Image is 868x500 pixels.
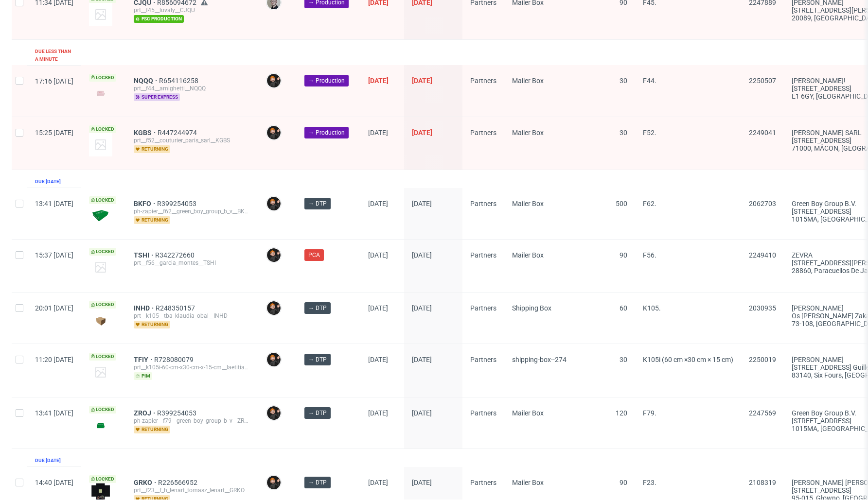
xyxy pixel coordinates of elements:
span: [DATE] [412,479,432,486]
span: returning [134,145,170,153]
div: prt__f45__lovaly__CJQU [134,6,250,14]
span: Locked [89,301,116,309]
div: Due less than a minute [35,48,73,63]
span: 2250019 [749,356,776,363]
span: Mailer Box [512,479,544,486]
span: F52. [643,129,656,137]
div: ph-zapier__f62__green_boy_group_b_v__BKFO [134,207,250,215]
img: version_two_editor_design [89,86,112,100]
span: F44. [643,77,656,85]
img: Dominik Grosicki [267,248,281,262]
span: Locked [89,248,116,256]
span: 14:40 [DATE] [35,479,73,486]
span: K105i (60 cm ×30 cm × 15 cm) [643,356,733,363]
span: Partners [470,304,496,312]
span: 90 [620,479,627,486]
img: Dominik Grosicki [267,126,281,139]
a: KGBS [134,129,158,137]
span: Locked [89,125,116,133]
a: ZROJ [134,409,157,417]
div: prt__f23__f_h_lenart_tomasz_lenart__GRKO [134,486,250,494]
span: 120 [616,409,627,417]
span: 2108319 [749,479,776,486]
span: → Production [308,128,345,137]
span: [DATE] [412,356,432,363]
span: 2247569 [749,409,776,417]
div: ph-zapier__f79__green_boy_group_b_v__ZROJ [134,417,250,425]
a: NQQQ [134,77,159,85]
img: version_two_editor_data [89,209,112,222]
div: Due [DATE] [35,178,61,186]
div: prt__f52__couturier_paris_sarl__KGBS [134,137,250,144]
span: → Production [308,76,345,85]
span: Locked [89,475,116,483]
a: INHD [134,304,156,312]
span: Locked [89,406,116,414]
span: 2250507 [749,77,776,85]
span: 30 [620,356,627,363]
span: [DATE] [368,129,388,137]
span: [DATE] [368,304,388,312]
img: Dominik Grosicki [267,476,281,489]
img: Dominik Grosicki [267,197,281,210]
span: super express [134,93,180,101]
span: 15:37 [DATE] [35,251,73,259]
span: Partners [470,129,496,137]
span: BKFO [134,200,157,207]
a: R728080079 [154,356,195,363]
span: returning [134,426,170,433]
div: prt__f56__garcia_montes__TSHI [134,259,250,267]
img: Dominik Grosicki [267,353,281,366]
span: → DTP [308,304,327,312]
a: R399254053 [157,200,198,207]
span: Mailer Box [512,77,544,85]
span: R248350157 [156,304,197,312]
span: Partners [470,479,496,486]
span: 13:41 [DATE] [35,409,73,417]
span: F56. [643,251,656,259]
div: prt__f44__amighetti__NQQQ [134,85,250,92]
span: Locked [89,196,116,204]
a: TFIY [134,356,154,363]
a: R399254053 [157,409,198,417]
span: [DATE] [412,251,432,259]
span: pim [134,372,152,380]
span: 90 [620,251,627,259]
span: returning [134,216,170,224]
span: Mailer Box [512,251,544,259]
span: [DATE] [412,200,432,207]
span: Partners [470,251,496,259]
span: [DATE] [368,251,388,259]
a: R342272660 [155,251,196,259]
span: 2062703 [749,200,776,207]
span: F79. [643,409,656,417]
span: 2249410 [749,251,776,259]
span: TSHI [134,251,155,259]
a: R226566952 [158,479,199,486]
span: F23. [643,479,656,486]
span: 30 [620,129,627,137]
img: Dominik Grosicki [267,301,281,315]
span: Mailer Box [512,129,544,137]
span: [DATE] [368,356,388,363]
span: shipping-box--274 [512,356,567,363]
span: Partners [470,200,496,207]
span: Mailer Box [512,409,544,417]
span: 30 [620,77,627,85]
span: Locked [89,74,116,82]
span: Partners [470,77,496,85]
span: 11:20 [DATE] [35,356,73,363]
img: version_two_editor_design.png [89,419,112,432]
span: Partners [470,409,496,417]
span: GRKO [134,479,158,486]
div: prt__k105__tba_klaudia_obal__INHD [134,312,250,320]
span: R654116258 [159,77,200,85]
span: 17:16 [DATE] [35,77,73,85]
span: [DATE] [412,129,432,137]
span: [DATE] [412,409,432,417]
span: [DATE] [368,409,388,417]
